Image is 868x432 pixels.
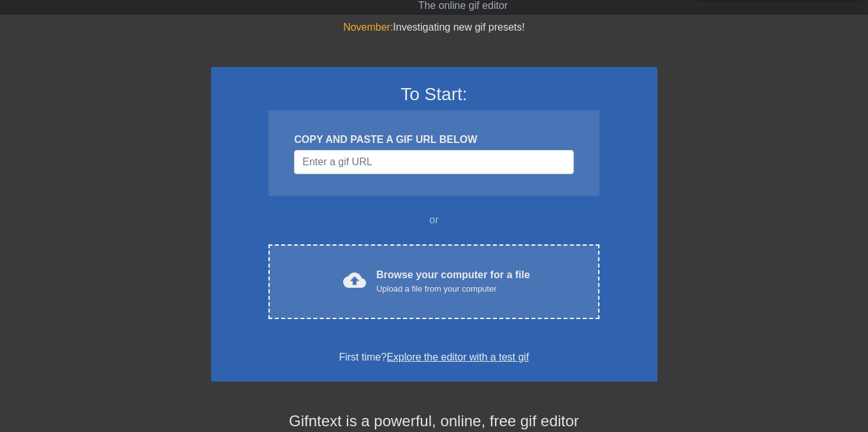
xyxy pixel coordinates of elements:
h3: To Start: [228,84,641,105]
div: COPY AND PASTE A GIF URL BELOW [294,132,573,147]
div: Upload a file from your computer [376,283,530,295]
input: Username [294,150,573,174]
a: Explore the editor with a test gif [386,352,529,362]
span: cloud_upload [343,269,366,292]
h4: Gifntext is a powerful, online, free gif editor [211,412,658,431]
div: Investigating new gif presets! [211,20,658,35]
span: November: [343,22,393,33]
div: First time? [228,350,641,365]
div: or [244,212,624,228]
div: Browse your computer for a file [376,267,530,295]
